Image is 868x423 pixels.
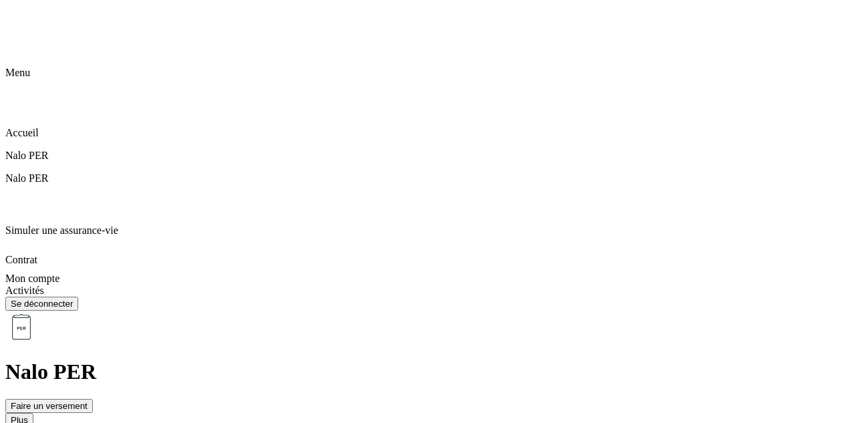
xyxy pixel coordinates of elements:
[5,225,863,237] p: Simuler une assurance-vie
[5,285,44,296] span: Activités
[11,299,73,309] div: Se déconnecter
[5,254,37,265] span: Contrat
[5,273,59,284] span: Mon compte
[5,150,863,162] p: Nalo PER
[5,172,863,184] p: Nalo PER
[5,399,93,413] button: Faire un versement
[5,127,863,139] p: Accueil
[5,195,863,237] div: Simuler une assurance-vie
[5,360,863,384] h1: Nalo PER
[5,297,78,311] button: Se déconnecter
[5,67,30,78] span: Menu
[11,401,88,411] div: Faire un versement
[5,98,863,139] div: Accueil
